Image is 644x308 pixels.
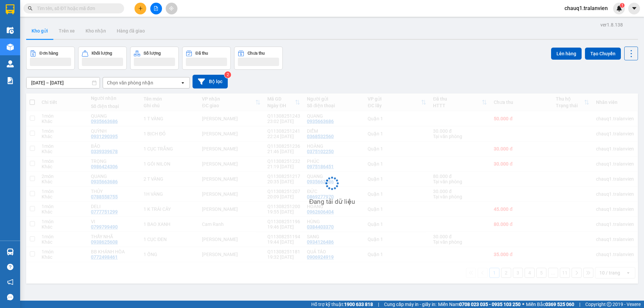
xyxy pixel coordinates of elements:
img: warehouse-icon [7,248,14,255]
img: logo-vxr [6,4,14,14]
div: Đang tải dữ liệu [309,197,355,207]
span: search [28,6,33,11]
span: notification [7,279,13,285]
button: Chưa thu [234,47,283,70]
span: Miền Bắc [526,301,574,308]
button: Hàng đã giao [111,23,150,39]
span: 1 [621,3,623,8]
span: file-add [154,6,158,11]
button: Bộ lọc [193,75,228,88]
button: aim [166,3,177,14]
div: Khối lượng [92,51,112,56]
button: Lên hàng [551,48,582,60]
strong: 0708 023 035 - 0935 103 250 [459,302,521,307]
div: ver 1.8.138 [600,21,623,28]
span: message [7,294,13,300]
img: warehouse-icon [7,60,14,67]
span: Hỗ trợ kỹ thuật: [311,301,373,308]
button: Kho nhận [80,23,111,39]
img: warehouse-icon [7,44,14,51]
div: Đơn hàng [40,51,58,56]
span: Cung cấp máy in - giấy in: [384,301,436,308]
sup: 1 [620,3,625,8]
button: Khối lượng [78,47,127,70]
img: solution-icon [7,77,14,84]
input: Tìm tên, số ĐT hoặc mã đơn [37,5,116,12]
button: Tạo Chuyến [585,48,621,60]
span: | [378,301,379,308]
span: copyright [607,302,611,307]
span: ⚪️ [522,303,524,306]
span: caret-down [631,5,637,11]
button: Đã thu [182,47,231,70]
sup: 2 [224,71,231,78]
span: question-circle [7,264,13,270]
button: Đơn hàng [26,47,75,70]
span: aim [169,6,174,11]
img: icon-new-feature [616,5,622,11]
button: Trên xe [53,23,80,39]
button: Số lượng [130,47,179,70]
strong: 0369 525 060 [545,302,574,307]
img: warehouse-icon [7,27,14,34]
div: Đã thu [196,51,208,56]
div: Chọn văn phòng nhận [107,79,153,86]
svg: open [180,80,185,85]
span: | [579,301,580,308]
button: caret-down [628,3,640,14]
span: plus [138,6,143,11]
span: Miền Nam [438,301,521,308]
div: Số lượng [144,51,161,56]
button: plus [135,3,146,14]
input: Select a date range. [26,77,100,88]
button: Kho gửi [26,23,53,39]
button: file-add [150,3,162,14]
strong: 1900 633 818 [344,302,373,307]
span: chauq1.tralanvien [559,4,613,12]
div: Chưa thu [248,51,265,56]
